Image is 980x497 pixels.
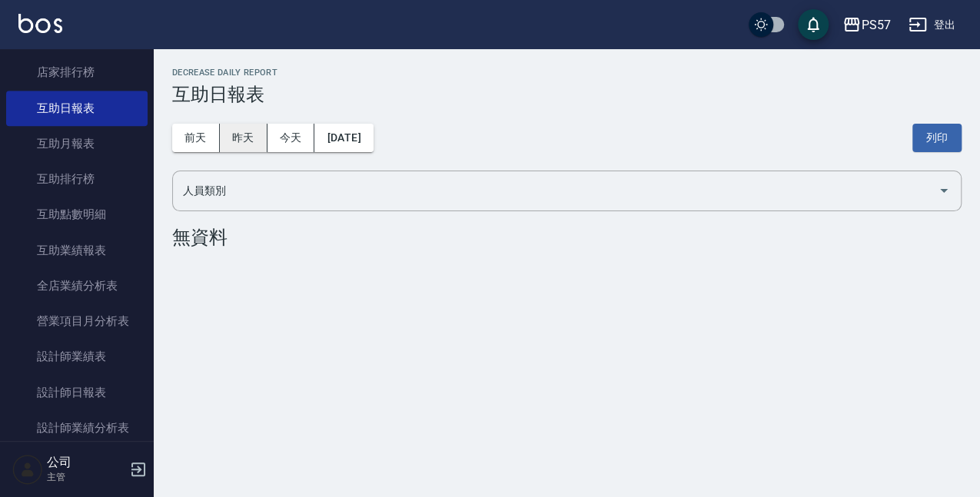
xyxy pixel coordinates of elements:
[6,339,148,374] a: 設計師業績表
[6,161,148,197] a: 互助排行榜
[798,9,829,40] button: save
[6,55,148,90] a: 店家排行榜
[6,303,148,339] a: 營業項目月分析表
[861,15,890,35] div: PS57
[6,233,148,268] a: 互助業績報表
[172,124,220,152] button: 前天
[6,375,148,410] a: 設計師日報表
[912,124,962,152] button: 列印
[902,11,962,39] button: 登出
[47,470,125,484] p: 主管
[314,124,373,152] button: [DATE]
[179,177,932,204] input: 人員名稱
[6,91,148,126] a: 互助日報表
[220,124,267,152] button: 昨天
[12,454,43,485] img: Person
[6,126,148,161] a: 互助月報表
[6,410,148,446] a: 設計師業績分析表
[932,178,956,203] button: Open
[18,14,62,33] img: Logo
[47,455,125,470] h5: 公司
[172,68,962,78] h2: Decrease Daily Report
[172,227,962,248] div: 無資料
[6,268,148,303] a: 全店業績分析表
[836,9,896,41] button: PS57
[6,197,148,232] a: 互助點數明細
[267,124,315,152] button: 今天
[172,84,962,105] h3: 互助日報表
